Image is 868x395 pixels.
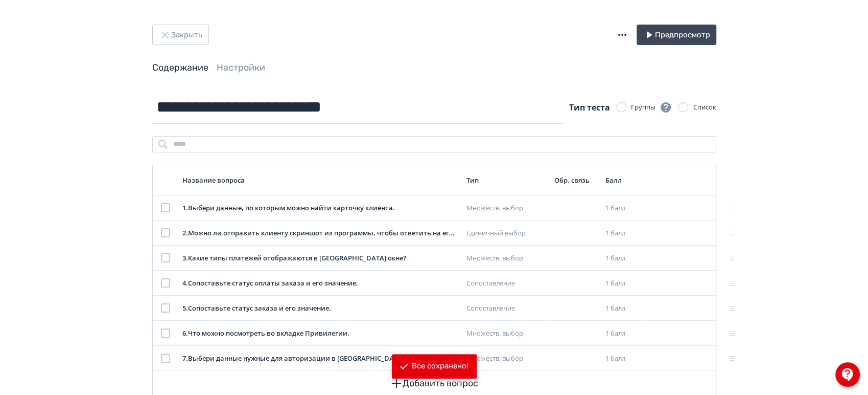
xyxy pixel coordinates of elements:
div: 1 . Выбери данные, по которым можно найти карточку клиента. [182,203,458,213]
div: Все сохранено! [412,361,468,371]
div: 1 балл [605,253,643,264]
div: 1 балл [605,203,643,213]
div: Множеств. выбор [466,328,546,339]
div: Название вопроса [182,175,458,185]
div: Балл [605,175,643,185]
div: Тип [466,175,546,185]
div: Сопоставление [466,278,546,289]
button: Предпросмотр [637,25,716,45]
div: 2 . Можно ли отправить клиенту скриншот из программы, чтобы ответить на его вопрос? [182,228,458,238]
div: Множеств. выбор [466,203,546,213]
div: 3 . Какие типы платежей отображаются в [GEOGRAPHIC_DATA] окне? [182,253,458,264]
div: 1 балл [605,278,643,289]
a: Настройки [217,62,265,73]
button: Закрыть [152,25,209,45]
div: 1 балл [605,228,643,238]
div: 1 балл [605,328,643,339]
div: Список [693,102,716,113]
div: Множеств. выбор [466,354,546,364]
div: Сопоставление [466,303,546,314]
div: 1 балл [605,303,643,314]
div: Единичный выбор [466,228,546,238]
div: Множеств. выбор [466,253,546,264]
a: Содержание [152,62,208,73]
div: Обр. связь [554,175,597,185]
div: Группы [631,101,672,114]
div: 4 . Сопоставьте статус оплаты заказа и его значение. [182,278,458,289]
div: 5 . Сопоставьте статус заказа и его значение. [182,303,458,314]
div: 1 балл [605,354,643,364]
div: 7 . Выбери данные нужные для авторизации в [GEOGRAPHIC_DATA] окне. [182,354,458,364]
span: Тип теста [569,102,610,113]
div: 6 . Что можно посмотреть во вкладке Привилегии. [182,328,458,339]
